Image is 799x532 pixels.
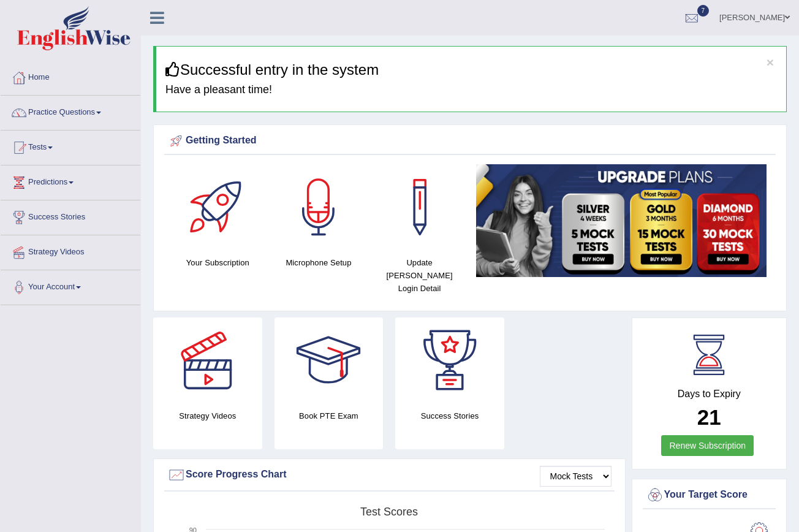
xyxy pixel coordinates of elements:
[360,506,418,518] tspan: Test scores
[1,96,140,126] a: Practice Questions
[173,256,262,269] h4: Your Subscription
[165,62,777,78] h3: Successful entry in the system
[375,256,464,295] h4: Update [PERSON_NAME] Login Detail
[661,435,754,456] a: Renew Subscription
[1,61,140,91] a: Home
[1,270,140,301] a: Your Account
[476,164,767,276] img: small5.jpg
[1,235,140,266] a: Strategy Videos
[646,486,773,504] div: Your Target Score
[1,131,140,161] a: Tests
[1,165,140,196] a: Predictions
[697,5,710,17] span: 7
[275,256,363,269] h4: Microphone Setup
[167,466,612,484] div: Score Progress Chart
[1,200,140,231] a: Success Stories
[165,84,777,96] h4: Have a pleasant time!
[646,389,773,400] h4: Days to Expiry
[275,409,384,422] h4: Book PTE Exam
[153,409,262,422] h4: Strategy Videos
[395,409,504,422] h4: Success Stories
[167,132,773,150] div: Getting Started
[697,405,721,429] b: 21
[767,56,774,69] button: ×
